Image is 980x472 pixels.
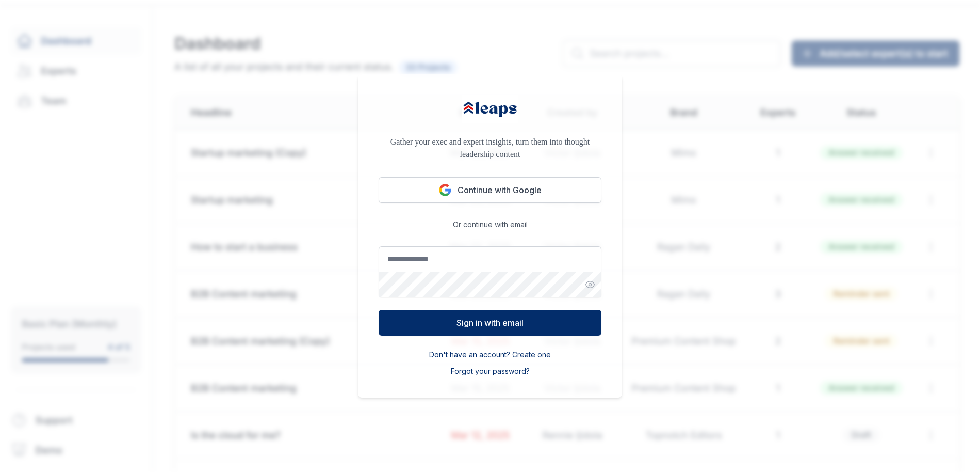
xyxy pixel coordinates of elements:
[379,136,601,161] p: Gather your exec and expert insights, turn them into thought leadership content
[379,177,601,203] button: Continue with Google
[429,350,551,360] button: Don't have an account? Create one
[462,95,518,123] img: Leaps
[379,310,601,336] button: Sign in with email
[449,219,532,230] span: Or continue with email
[439,184,451,196] img: Google logo
[451,366,530,376] button: Forgot your password?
